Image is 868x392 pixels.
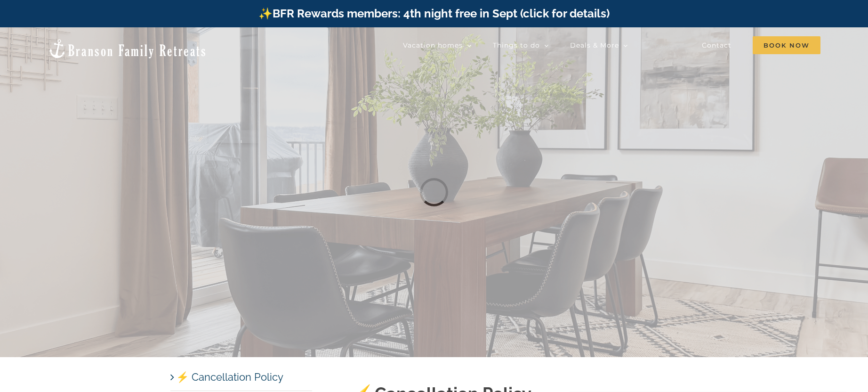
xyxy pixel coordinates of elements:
a: About [649,36,681,55]
a: Deals & More [570,36,628,55]
a: Things to do [493,36,549,55]
nav: Main Menu [403,36,820,55]
span: Contact [702,42,731,49]
span: About [649,42,672,49]
span: Vacation homes [403,42,463,49]
span: Book Now [753,36,820,54]
a: Vacation homes [403,36,472,55]
a: Contact [702,36,731,55]
a: ⚡️ Cancellation Policy [176,371,283,383]
span: Deals & More [570,42,619,49]
span: Things to do [493,42,540,49]
a: Book Now [753,36,820,55]
a: ✨BFR Rewards members: 4th night free in Sept (click for details) [258,7,610,20]
img: Branson Family Retreats Logo [48,38,207,59]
